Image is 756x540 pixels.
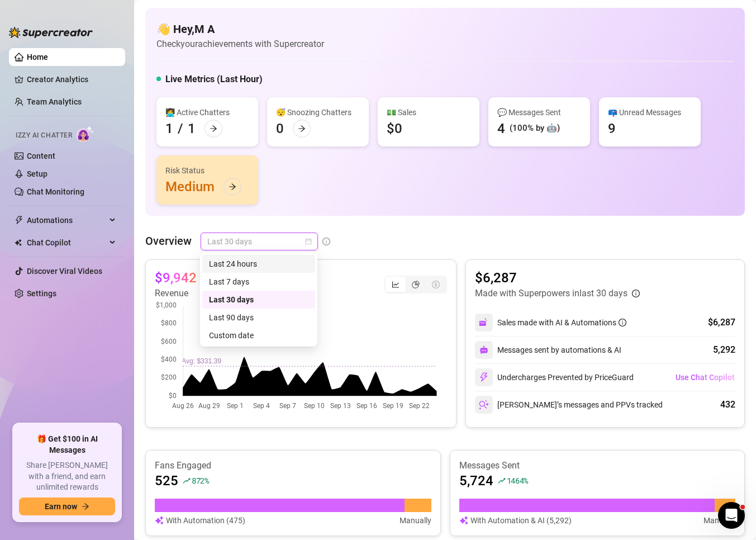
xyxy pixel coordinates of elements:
[298,125,306,132] span: arrow-right
[718,502,745,529] iframe: Intercom live chat
[156,37,324,51] article: Check your achievements with Supercreator
[675,368,735,386] button: Use Chat Copilot
[210,125,217,132] span: arrow-right
[387,120,402,138] div: $0
[202,255,315,273] div: Last 24 hours
[619,319,626,326] span: info-circle
[497,106,581,119] div: 💬 Messages Sent
[16,130,72,141] span: Izzy AI Chatter
[19,498,115,515] button: Earn nowarrow-right
[155,472,178,490] article: 525
[475,341,621,359] div: Messages sent by automations & AI
[202,309,315,326] div: Last 90 days
[392,281,400,288] span: line-chart
[155,269,197,287] article: $9,942
[165,106,249,119] div: 👩‍💻 Active Chatters
[19,460,115,493] span: Share [PERSON_NAME] with a friend, and earn unlimited rewards
[608,106,692,119] div: 📪 Unread Messages
[459,472,493,490] article: 5,724
[479,318,489,328] img: svg%3e
[497,316,626,329] div: Sales made with AI & Automations
[510,122,560,135] div: (100% by 🤖)
[459,514,468,527] img: svg%3e
[632,290,640,297] span: info-circle
[202,291,315,309] div: Last 30 days
[479,400,489,410] img: svg%3e
[305,238,312,245] span: calendar
[27,234,106,252] span: Chat Copilot
[165,73,263,86] h5: Live Metrics (Last Hour)
[475,396,663,414] div: [PERSON_NAME]’s messages and PPVs tracked
[322,238,330,245] span: info-circle
[209,311,308,324] div: Last 90 days
[720,398,735,411] div: 432
[165,120,173,138] div: 1
[77,126,94,142] img: AI Chatter
[276,120,284,138] div: 0
[475,368,634,386] div: Undercharges Prevented by PriceGuard
[155,460,431,472] article: Fans Engaged
[15,239,22,247] img: Chat Copilot
[155,514,164,527] img: svg%3e
[27,211,106,229] span: Automations
[145,233,192,249] article: Overview
[82,503,89,510] span: arrow-right
[608,120,616,138] div: 9
[27,97,82,106] a: Team Analytics
[498,477,506,485] span: rise
[209,329,308,342] div: Custom date
[703,514,735,527] article: Manually
[45,502,77,511] span: Earn now
[27,267,102,276] a: Discover Viral Videos
[479,372,489,382] img: svg%3e
[27,289,56,298] a: Settings
[479,345,488,354] img: svg%3e
[27,70,116,88] a: Creator Analytics
[27,151,55,160] a: Content
[229,183,236,191] span: arrow-right
[497,120,505,138] div: 4
[708,316,735,329] div: $6,287
[15,216,23,225] span: thunderbolt
[27,169,47,178] a: Setup
[207,233,311,250] span: Last 30 days
[432,281,440,288] span: dollar-circle
[475,287,627,300] article: Made with Superpowers in last 30 days
[676,373,735,382] span: Use Chat Copilot
[209,258,308,270] div: Last 24 hours
[387,106,470,119] div: 💵 Sales
[188,120,196,138] div: 1
[165,164,249,177] div: Risk Status
[384,276,447,293] div: segmented control
[202,326,315,344] div: Custom date
[166,514,245,527] article: With Automation (475)
[475,269,640,287] article: $6,287
[470,514,572,527] article: With Automation & AI (5,292)
[459,460,736,472] article: Messages Sent
[202,273,315,291] div: Last 7 days
[400,514,431,527] article: Manually
[9,27,93,38] img: logo-BBDzfeDw.svg
[276,106,360,119] div: 😴 Snoozing Chatters
[507,475,529,486] span: 1464 %
[192,475,209,486] span: 872 %
[27,187,84,196] a: Chat Monitoring
[19,434,115,456] span: 🎁 Get $100 in AI Messages
[183,477,191,485] span: rise
[713,343,735,357] div: 5,292
[27,53,48,61] a: Home
[209,293,308,306] div: Last 30 days
[209,276,308,288] div: Last 7 days
[412,281,420,288] span: pie-chart
[155,287,227,300] article: Revenue
[156,21,324,37] h4: 👋 Hey, M A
